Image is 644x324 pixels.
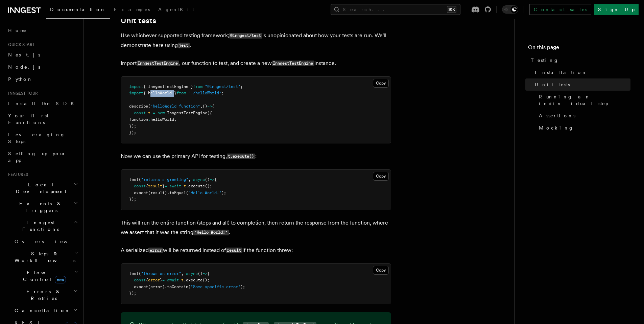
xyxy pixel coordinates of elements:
[139,177,141,182] span: (
[447,6,456,13] kbd: ⌘K
[8,52,40,57] span: Next.js
[12,307,70,314] span: Cancellation
[373,79,389,88] button: Copy
[272,61,314,66] code: InngestTestEngine
[594,4,639,15] a: Sign Up
[186,184,205,188] span: .execute
[8,64,40,70] span: Node.js
[129,124,136,129] span: });
[5,49,79,61] a: Next.js
[181,278,184,282] span: t
[5,172,28,177] span: Features
[121,152,391,161] p: Now we can use the primary API for testing, :
[186,190,188,195] span: (
[5,216,79,235] button: Inngest Functions
[202,271,207,276] span: =>
[532,66,630,78] a: Installation
[121,31,391,50] p: Use whichever supported testing framework; is unopinionated about how your tests are run. We'll d...
[186,271,198,276] span: async
[110,2,154,18] a: Examples
[5,181,74,195] span: Local Development
[160,278,162,282] span: }
[129,91,143,95] span: import
[129,271,139,276] span: test
[188,190,221,195] span: "Hello World!"
[148,184,162,188] span: result
[55,276,66,283] span: new
[198,271,202,276] span: ()
[148,190,167,195] span: (result)
[178,43,190,48] code: jest
[176,91,186,95] span: from
[146,184,148,188] span: {
[205,177,210,182] span: ()
[134,190,148,195] span: expect
[129,177,139,182] span: test
[139,271,141,276] span: (
[148,111,150,115] span: t
[205,184,212,188] span: ();
[148,284,165,289] span: (error)
[184,278,202,282] span: .execute
[12,304,79,317] button: Cancellation
[240,284,245,289] span: );
[214,177,217,182] span: {
[146,278,148,282] span: {
[165,184,167,188] span: =
[134,284,148,289] span: expect
[502,5,518,14] button: Toggle dark mode
[174,117,176,122] span: ,
[8,76,33,82] span: Python
[5,110,79,129] a: Your first Functions
[121,218,391,237] p: This will run the entire function (steps and all) to completion, then return the response from th...
[129,291,136,296] span: });
[150,104,200,109] span: "helloWorld function"
[5,129,79,147] a: Leveraging Steps
[8,27,27,34] span: Home
[134,278,146,282] span: const
[8,101,78,106] span: Install the SDK
[143,91,176,95] span: { helloWorld }
[8,151,66,163] span: Setting up your app
[158,7,194,12] span: AgentKit
[149,248,163,253] code: error
[207,271,210,276] span: {
[529,4,591,15] a: Contact sales
[226,248,242,253] code: result
[535,81,570,88] span: Unit tests
[5,147,79,166] a: Setting up your app
[153,111,155,115] span: =
[8,132,65,144] span: Leveraging Steps
[536,122,630,134] a: Mocking
[5,179,79,198] button: Local Development
[539,93,630,107] span: Running an individual step
[193,177,205,182] span: async
[539,124,574,131] span: Mocking
[202,104,207,109] span: ()
[202,278,210,282] span: ();
[528,43,630,54] h4: On this page
[158,111,165,115] span: new
[129,130,136,135] span: });
[143,84,193,89] span: { InngestTestEngine }
[532,78,630,91] a: Unit tests
[165,284,188,289] span: .toContain
[150,117,174,122] span: helloWorld
[167,278,179,282] span: await
[5,42,35,47] span: Quick start
[129,104,148,109] span: describe
[207,111,212,115] span: ({
[12,288,73,302] span: Errors & Retries
[229,33,262,39] code: @inngest/test
[212,104,214,109] span: {
[536,110,630,122] a: Assertions
[137,61,179,66] code: InngestTestEngine
[148,278,160,282] span: error
[129,117,148,122] span: function
[205,84,240,89] span: "@inngest/test"
[5,198,79,216] button: Events & Triggers
[331,4,460,15] button: Search...⌘K
[12,267,79,285] button: Flow Controlnew
[373,266,389,275] button: Copy
[373,172,389,181] button: Copy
